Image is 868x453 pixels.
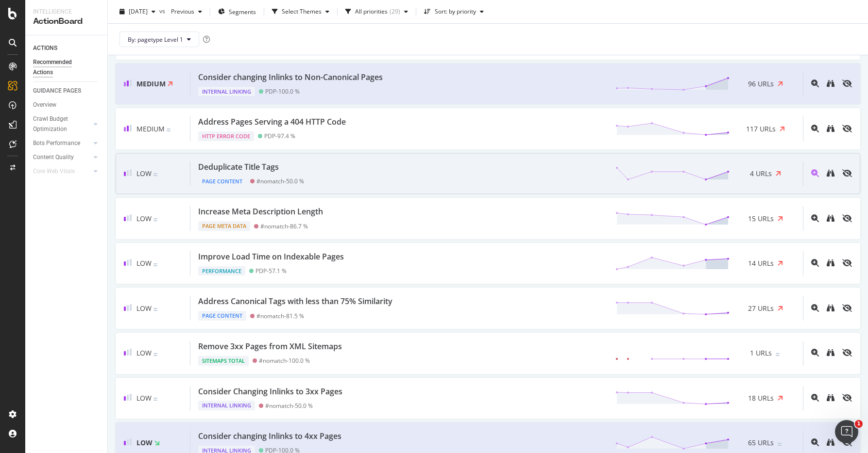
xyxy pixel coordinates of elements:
[33,57,91,78] div: Recommended Actions
[827,304,834,312] div: binoculars
[811,80,819,87] div: magnifying-glass-plus
[827,438,834,446] div: binoculars
[136,438,153,447] span: Low
[748,438,774,448] span: 65 URLs
[842,169,852,177] div: eye-slash
[260,223,308,230] div: #nomatch - 86.7 %
[355,9,388,15] div: All priorities
[153,218,157,221] img: Equal
[811,438,819,446] div: magnifying-glass-plus
[198,296,392,307] div: Address Canonical Tags with less than 75% Similarity
[827,349,834,356] div: binoculars
[198,177,246,186] div: Page Content
[33,114,91,134] a: Crawl Budget Optimization
[827,170,834,178] a: binoculars
[33,86,101,96] a: GUIDANCE PAGES
[153,308,157,311] img: Equal
[827,214,834,222] div: binoculars
[282,9,322,15] div: Select Themes
[390,9,400,15] div: ( 29 )
[265,88,300,95] div: PDP - 100.0 %
[198,386,342,397] div: Consider Changing Inlinks to 3xx Pages
[153,263,157,266] img: Equal
[748,79,774,89] span: 96 URLs
[128,35,183,43] span: By: pagetype Level 1
[827,80,834,88] a: binoculars
[119,32,199,47] button: By: pagetype Level 1
[33,114,84,134] div: Crawl Budget Optimization
[33,16,100,27] div: ActionBoard
[827,394,834,403] a: binoculars
[33,8,100,16] div: Intelligence
[268,4,333,19] button: Select Themes
[159,6,167,15] span: vs
[33,86,81,96] div: GUIDANCE PAGES
[842,304,852,312] div: eye-slash
[153,173,157,176] img: Equal
[811,169,819,177] div: magnifying-glass-plus
[750,169,772,178] span: 4 URLs
[33,43,101,53] a: ACTIONS
[827,125,834,132] div: binoculars
[811,214,819,222] div: magnifying-glass-plus
[33,57,101,78] a: Recommended Actions
[136,304,152,313] span: Low
[256,312,304,320] div: #nomatch - 81.5 %
[214,4,260,19] button: Segments
[750,348,772,358] span: 1 URLs
[842,80,852,87] div: eye-slash
[435,9,476,15] div: Sort: by priority
[855,420,863,428] span: 1
[33,166,75,177] div: Core Web Vitals
[811,394,819,402] div: magnifying-glass-plus
[198,131,254,141] div: HTTP Error Code
[33,100,56,110] div: Overview
[198,251,344,262] div: Improve Load Time on Indexable Pages
[167,7,194,16] span: Previous
[198,266,245,276] div: Performance
[341,4,412,19] button: All priorities(29)
[827,259,834,267] div: binoculars
[136,79,166,88] span: Medium
[827,305,834,313] a: binoculars
[255,267,287,275] div: PDP - 57.1 %
[116,4,159,19] button: [DATE]
[776,353,780,356] img: Equal
[746,124,776,134] span: 117 URLs
[33,138,80,148] div: Bots Performance
[842,125,852,132] div: eye-slash
[136,259,152,268] span: Low
[33,43,57,53] div: ACTIONS
[748,259,774,268] span: 14 URLs
[748,214,774,224] span: 15 URLs
[842,214,852,222] div: eye-slash
[136,393,152,403] span: Low
[129,7,148,16] span: 2025 Oct. 5th
[198,87,255,97] div: Internal Linking
[259,357,310,364] div: #nomatch - 100.0 %
[811,349,819,356] div: magnifying-glass-plus
[198,431,341,442] div: Consider changing Inlinks to 4xx Pages
[827,125,834,133] a: binoculars
[153,353,157,356] img: Equal
[827,439,834,447] a: binoculars
[136,348,152,357] span: Low
[748,304,774,313] span: 27 URLs
[153,398,157,401] img: Equal
[264,132,295,140] div: PDP - 97.4 %
[778,443,782,446] img: Equal
[198,206,323,217] div: Increase Meta Description Length
[256,178,304,185] div: #nomatch - 50.0 %
[229,7,256,16] span: Segments
[842,394,852,402] div: eye-slash
[811,304,819,312] div: magnifying-glass-plus
[811,259,819,267] div: magnifying-glass-plus
[167,129,170,131] img: Equal
[835,420,858,443] iframe: Intercom live chat
[811,125,819,132] div: magnifying-glass-plus
[136,124,165,133] span: Medium
[167,4,206,19] button: Previous
[136,169,152,178] span: Low
[827,169,834,177] div: binoculars
[265,402,313,409] div: #nomatch - 50.0 %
